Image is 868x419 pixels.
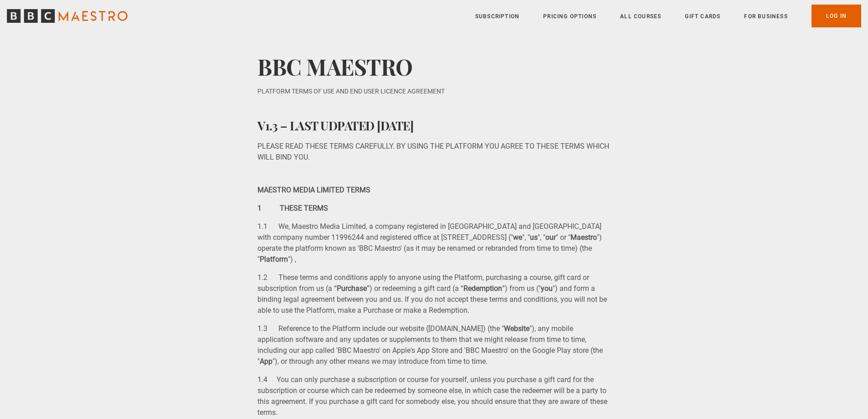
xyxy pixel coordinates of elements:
a: Log In [812,5,861,27]
strong: Maestro [570,233,597,242]
svg: BBC Maestro [7,9,128,23]
strong: us [530,233,538,242]
a: All Courses [620,12,661,21]
p: 1.2 These terms and conditions apply to anyone using the Platform, purchasing a course, gift card... [257,272,611,316]
strong: our [545,233,556,242]
strong: we [513,233,522,242]
p: PLATFORM TERMS OF USE AND END USER LICENCE AGREEMENT [257,87,611,96]
strong: Purchase [337,284,367,293]
strong: Redemption [463,284,502,293]
p: 1.4 You can only purchase a subscription or course for yourself, unless you purchase a gift card ... [257,374,611,418]
strong: MAESTRO MEDIA LIMITED TERMS [257,186,370,194]
a: Gift Cards [685,12,720,21]
strong: App [260,357,272,366]
strong: Platform [260,255,288,264]
strong: 1 THESE TERMS [257,204,328,212]
p: 1.1 We, Maestro Media Limited, a company registered in [GEOGRAPHIC_DATA] and [GEOGRAPHIC_DATA] wi... [257,221,611,265]
h4: V1.3 – LAST UDPATED [DATE] [257,118,611,134]
h2: BBC MAESTRO [257,32,611,79]
strong: Website [504,324,529,333]
a: For business [744,12,787,21]
strong: you [541,284,553,293]
p: PLEASE READ THESE TERMS CAREFULLY. BY USING THE PLATFORM YOU AGREE TO THESE TERMS WHICH WILL BIND... [257,141,611,163]
a: Subscription [475,12,519,21]
p: 1.3 Reference to the Platform include our website ([DOMAIN_NAME]) (the " "), any mobile applicati... [257,323,611,367]
nav: Primary [475,5,861,27]
a: Pricing Options [543,12,596,21]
